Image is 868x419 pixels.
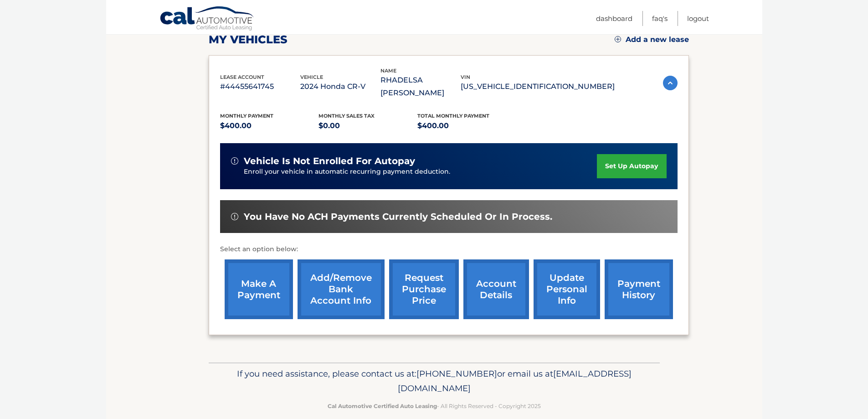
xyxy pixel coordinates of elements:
[605,259,673,319] a: payment history
[244,211,552,222] span: You have no ACH payments currently scheduled or in process.
[318,113,375,119] span: Monthly sales Tax
[417,119,516,132] p: $400.00
[389,259,459,319] a: request purchase price
[220,244,678,255] p: Select an option below:
[298,259,385,319] a: Add/Remove bank account info
[231,157,238,165] img: alert-white.svg
[225,259,293,319] a: make a payment
[215,401,654,411] p: - All Rights Reserved - Copyright 2025
[417,113,489,119] span: Total Monthly Payment
[461,80,615,93] p: [US_VEHICLE_IDENTIFICATION_NUMBER]
[220,80,300,93] p: #44455641745
[615,35,689,44] a: Add a new lease
[244,155,415,167] span: vehicle is not enrolled for autopay
[461,74,470,80] span: vin
[416,368,497,379] span: [PHONE_NUMBER]
[215,367,654,396] p: If you need assistance, please contact us at: or email us at
[597,154,666,178] a: set up autopay
[244,167,597,177] p: Enroll your vehicle in automatic recurring payment deduction.
[220,113,273,119] span: Monthly Payment
[596,11,632,26] a: Dashboard
[220,119,319,132] p: $400.00
[300,74,323,80] span: vehicle
[300,80,380,93] p: 2024 Honda CR-V
[380,67,396,74] span: name
[652,11,668,26] a: FAQ's
[663,76,678,90] img: accordion-active.svg
[209,33,288,47] h2: my vehicles
[220,74,264,80] span: lease account
[687,11,709,26] a: Logout
[463,259,529,319] a: account details
[318,119,417,132] p: $0.00
[231,213,238,220] img: alert-white.svg
[615,36,621,42] img: add.svg
[380,74,461,99] p: RHADELSA [PERSON_NAME]
[398,368,632,393] span: [EMAIL_ADDRESS][DOMAIN_NAME]
[159,6,255,32] a: Cal Automotive
[328,403,437,409] strong: Cal Automotive Certified Auto Leasing
[534,259,600,319] a: update personal info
